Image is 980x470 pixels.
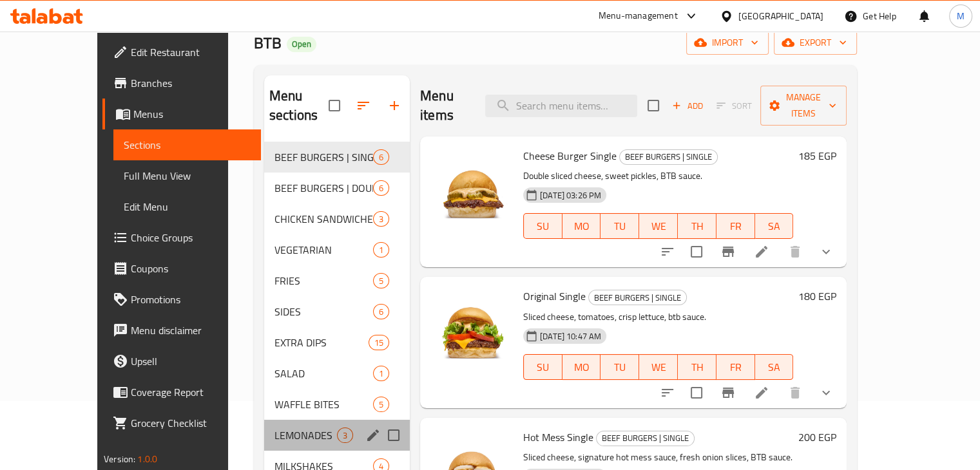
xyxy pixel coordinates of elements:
a: Menu disclaimer [102,315,261,346]
a: Promotions [102,284,261,315]
span: Hot Mess Single [523,428,593,447]
a: Edit Menu [113,191,261,222]
button: TU [600,213,639,239]
span: Sort sections [348,90,379,121]
span: 1 [374,368,389,380]
span: export [784,35,847,51]
a: Coverage Report [102,377,261,408]
div: BEEF BURGERS | SINGLE [588,290,687,305]
img: Cheese Burger Single [430,147,513,229]
svg: Show Choices [818,244,834,259]
div: CHICKEN SANDWICHES3 [264,203,410,234]
div: items [373,180,389,196]
span: M [957,9,965,23]
img: Original Single [430,287,513,370]
span: Select to update [683,379,710,406]
span: SIDES [274,304,373,319]
span: BEEF BURGERS | SINGLE [597,431,694,446]
span: Upsell [131,353,251,369]
span: TU [606,217,634,236]
button: Branch-specific-item [713,236,744,267]
a: Sections [113,129,261,160]
span: Select to update [683,238,710,265]
span: CHICKEN SANDWICHES [274,211,373,227]
span: Edit Restaurant [131,44,251,60]
span: Coupons [131,261,251,276]
span: Choice Groups [131,230,251,245]
button: FR [716,354,755,380]
button: export [774,31,857,55]
a: Edit menu item [754,244,769,259]
div: items [373,149,389,165]
span: Add [670,99,705,113]
span: MO [568,217,596,236]
div: FRIES5 [264,265,410,296]
button: import [686,31,769,55]
span: Grocery Checklist [131,415,251,431]
button: TH [678,354,716,380]
a: Menus [102,99,261,129]
button: delete [780,377,811,408]
div: EXTRA DIPS15 [264,327,410,358]
button: delete [780,236,811,267]
div: items [373,397,389,412]
span: SA [760,217,789,236]
span: Manage items [771,89,836,122]
div: BEEF BURGERS | DOUBLE6 [264,173,410,203]
div: items [373,366,389,381]
span: Coverage Report [131,384,251,400]
span: 1 [374,244,389,256]
button: MO [562,213,601,239]
span: VEGETARIAN [274,242,373,258]
span: Cheese Burger Single [523,146,617,165]
span: 1.0.0 [137,451,157,467]
span: Select section [640,92,667,119]
button: SU [523,354,562,380]
span: 5 [374,399,389,411]
span: SA [760,358,789,377]
button: WE [639,213,678,239]
button: Add [667,96,708,116]
span: BEEF BURGERS | SINGLE [589,290,686,305]
button: edit [363,426,383,445]
span: import [697,35,758,51]
span: FRIES [274,273,373,288]
div: BEEF BURGERS | SINGLE [619,149,718,165]
button: TH [678,213,716,239]
span: Edit Menu [124,199,251,214]
div: BEEF BURGERS | SINGLE6 [264,142,410,173]
button: SA [755,213,794,239]
span: 6 [374,151,389,164]
span: EXTRA DIPS [274,335,369,350]
button: show more [811,377,841,408]
h2: Menu sections [269,86,329,125]
a: Branches [102,68,261,99]
span: SU [529,217,557,236]
span: 3 [338,429,352,442]
span: WAFFLE BITES [274,397,373,412]
span: [DATE] 03:26 PM [535,189,606,202]
a: Upsell [102,346,261,377]
h6: 180 EGP [798,287,836,305]
a: Coupons [102,253,261,284]
div: SALAD1 [264,358,410,389]
span: Promotions [131,292,251,307]
button: Branch-specific-item [713,377,744,408]
span: BEEF BURGERS | DOUBLE [274,180,373,196]
p: Sliced cheese, signature hot mess sauce, fresh onion slices, BTB sauce. [523,449,793,465]
h2: Menu items [420,86,470,125]
div: items [373,304,389,319]
div: SIDES6 [264,296,410,327]
button: SU [523,213,562,239]
svg: Show Choices [818,385,834,400]
span: Version: [104,451,135,467]
a: Choice Groups [102,222,261,253]
span: MO [568,358,596,377]
span: 15 [369,337,389,349]
a: Edit Restaurant [102,37,261,68]
button: Add section [379,90,410,121]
